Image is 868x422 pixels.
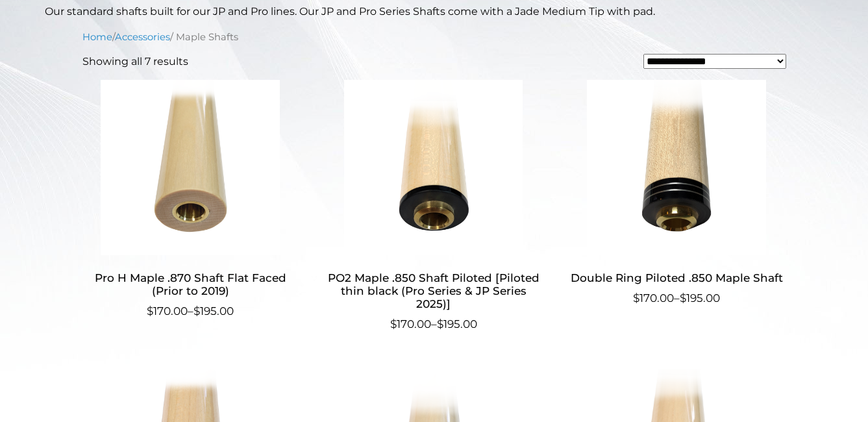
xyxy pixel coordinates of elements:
h2: Pro H Maple .870 Shaft Flat Faced (Prior to 2019) [82,266,299,303]
a: Double Ring Piloted .850 Maple Shaft $170.00–$195.00 [569,80,785,306]
bdi: 170.00 [390,317,431,330]
span: $ [147,304,153,317]
img: Pro H Maple .870 Shaft Flat Faced (Prior to 2019) [82,80,299,255]
span: $ [437,317,443,330]
img: Double Ring Piloted .850 Maple Shaft [569,80,785,255]
a: Accessories [115,31,170,43]
span: – [82,303,299,320]
a: Home [82,31,112,43]
h2: PO2 Maple .850 Shaft Piloted [Piloted thin black (Pro Series & JP Series 2025)] [325,266,541,316]
span: $ [633,292,639,304]
h2: Double Ring Piloted .850 Maple Shaft [569,266,785,290]
span: – [569,290,785,307]
p: Our standard shafts built for our JP and Pro lines. Our JP and Pro Series Shafts come with a Jade... [45,4,824,19]
span: $ [680,292,686,304]
bdi: 170.00 [147,304,188,317]
img: PO2 Maple .850 Shaft Piloted [Piloted thin black (Pro Series & JP Series 2025)] [325,80,541,255]
nav: Breadcrumb [82,30,786,44]
bdi: 170.00 [633,292,674,304]
a: PO2 Maple .850 Shaft Piloted [Piloted thin black (Pro Series & JP Series 2025)] $170.00–$195.00 [325,80,541,333]
span: – [325,316,541,333]
bdi: 195.00 [193,304,234,317]
select: Shop order [643,54,786,69]
bdi: 195.00 [437,317,477,330]
bdi: 195.00 [680,292,720,304]
span: $ [193,304,200,317]
span: $ [390,317,397,330]
p: Showing all 7 results [82,54,188,69]
a: Pro H Maple .870 Shaft Flat Faced (Prior to 2019) $170.00–$195.00 [82,80,299,319]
